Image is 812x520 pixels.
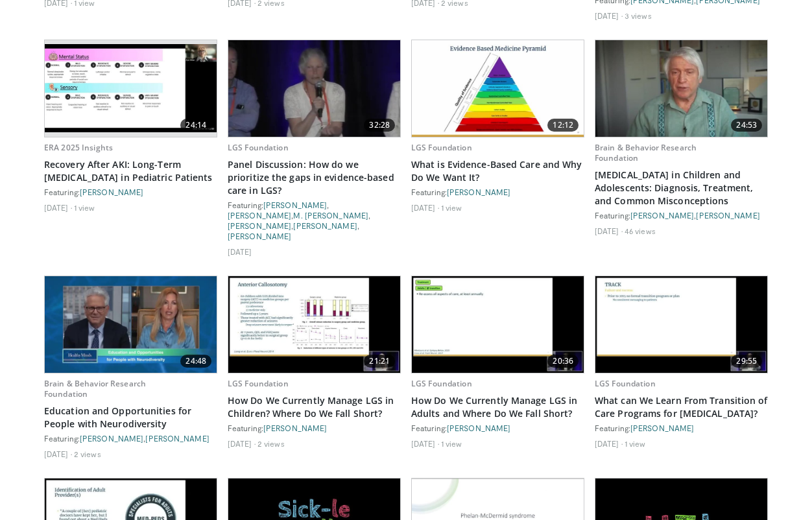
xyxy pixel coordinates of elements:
[625,438,646,449] li: 1 view
[411,423,584,433] div: Featuring:
[595,423,768,433] div: Featuring:
[630,423,694,432] a: [PERSON_NAME]
[411,187,584,197] div: Featuring:
[412,40,584,137] img: b81951eb-3c12-4d5e-8ad9-92603d9bfaa4.620x360_q85_upscale.jpg
[411,202,439,213] li: [DATE]
[228,231,291,241] a: [PERSON_NAME]
[412,276,584,373] img: b01305fb-12aa-4c5b-b4f7-87517a1139b5.620x360_q85_upscale.jpg
[293,211,368,220] a: M. [PERSON_NAME]
[228,211,291,220] a: [PERSON_NAME]
[145,434,209,443] a: [PERSON_NAME]
[441,202,462,213] li: 1 view
[595,40,767,137] img: 5b8011c7-1005-4e73-bd4d-717c320f5860.620x360_q85_upscale.jpg
[731,119,762,132] span: 24:53
[263,200,327,209] a: [PERSON_NAME]
[595,210,768,220] div: Featuring: ,
[228,158,401,197] a: Panel Discussion: How do we prioritize the gaps in evidence-based care in LGS?
[228,438,256,449] li: [DATE]
[44,187,217,197] div: Featuring:
[228,394,401,420] a: How Do We Currently Manage LGS in Children? Where Do We Fall Short?
[595,10,623,21] li: [DATE]
[595,438,623,449] li: [DATE]
[180,119,211,132] span: 24:14
[447,423,510,432] a: [PERSON_NAME]
[74,449,101,459] li: 2 views
[228,40,400,137] a: 32:28
[80,187,143,196] a: [PERSON_NAME]
[595,394,768,420] a: What can We Learn From Transition of Care Programs for [MEDICAL_DATA]?
[441,438,462,449] li: 1 view
[411,394,584,420] a: How Do We Currently Manage LGS in Adults and Where Do We Fall Short?
[547,119,579,132] span: 12:12
[228,40,400,137] img: b51badbb-f6d0-4c93-99f5-f438254c7a1f.620x360_q85_upscale.jpg
[595,169,768,207] a: [MEDICAL_DATA] in Children and Adolescents: Diagnosis, Treatment, and Common Misconceptions
[228,221,291,230] a: [PERSON_NAME]
[411,142,472,153] a: LGS Foundation
[547,355,579,368] span: 20:36
[228,276,400,373] img: 0ddd7a0a-a148-4344-b623-eeb4f6b2300e.620x360_q85_upscale.jpg
[228,378,289,389] a: LGS Foundation
[412,276,584,373] a: 20:36
[80,434,143,443] a: [PERSON_NAME]
[257,438,285,449] li: 2 views
[447,187,510,196] a: [PERSON_NAME]
[412,40,584,137] a: 12:12
[630,211,694,220] a: [PERSON_NAME]
[411,158,584,184] a: What is Evidence-Based Care and Why Do We Want It?
[44,449,72,459] li: [DATE]
[44,142,113,153] a: ERA 2025 Insights
[595,378,656,389] a: LGS Foundation
[625,10,652,21] li: 3 views
[44,378,146,399] a: Brain & Behavior Research Foundation
[595,40,767,137] a: 24:53
[228,246,252,257] li: [DATE]
[595,276,767,373] img: 4aac8694-d40f-47a1-b3e7-8a85d38ba873.620x360_q85_upscale.jpg
[45,40,217,137] a: 24:14
[44,433,217,443] div: Featuring: ,
[731,355,762,368] span: 29:55
[293,221,357,230] a: [PERSON_NAME]
[696,211,759,220] a: [PERSON_NAME]
[595,142,697,163] a: Brain & Behavior Research Foundation
[44,158,217,184] a: Recovery After AKI: Long-Term [MEDICAL_DATA] in Pediatric Patients
[411,378,472,389] a: LGS Foundation
[625,226,656,236] li: 46 views
[595,226,623,236] li: [DATE]
[228,276,400,373] a: 21:21
[411,438,439,449] li: [DATE]
[180,355,211,368] span: 24:48
[364,355,395,368] span: 21:21
[364,119,395,132] span: 32:28
[74,202,95,213] li: 1 view
[45,276,217,373] img: 932adfb7-fb21-4e49-afd9-3ebc58b77978.620x360_q85_upscale.jpg
[45,44,217,132] img: 20eb14c6-8d24-4c86-a5b0-59059ad2371b.620x360_q85_upscale.jpg
[228,423,401,433] div: Featuring:
[595,276,767,373] a: 29:55
[228,200,401,241] div: Featuring: , , , , ,
[44,405,217,431] a: Education and Opportunities for People with Neurodiversity
[228,142,289,153] a: LGS Foundation
[44,202,72,213] li: [DATE]
[45,276,217,373] a: 24:48
[263,423,327,432] a: [PERSON_NAME]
